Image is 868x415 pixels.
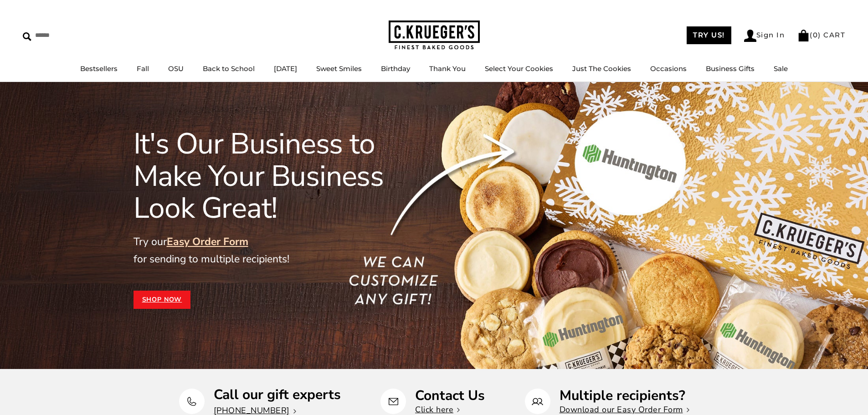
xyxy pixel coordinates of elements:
a: Easy Order Form [167,235,248,249]
img: Contact Us [388,396,399,407]
a: Birthday [381,64,410,73]
a: Click here [415,404,460,415]
a: Bestsellers [80,64,118,73]
img: Search [23,32,31,41]
a: OSU [168,64,184,73]
span: 0 [813,31,818,39]
img: Account [744,30,756,42]
input: Search [23,28,131,42]
img: C.KRUEGER'S [389,20,480,50]
a: Back to School [203,64,255,73]
img: Multiple recipients? [532,396,543,407]
a: Occasions [650,64,687,73]
img: Call our gift experts [186,396,197,407]
h1: It's Our Business to Make Your Business Look Great! [134,128,423,224]
a: Download our Easy Order Form [560,404,689,415]
a: Sign In [744,30,785,42]
p: Call our gift experts [214,388,341,402]
p: Multiple recipients? [560,389,689,403]
a: Business Gifts [706,64,755,73]
a: Thank You [429,64,466,73]
a: TRY US! [687,26,731,44]
a: Sweet Smiles [316,64,362,73]
a: (0) CART [797,31,845,39]
a: Just The Cookies [572,64,631,73]
p: Contact Us [415,389,485,403]
a: Fall [137,64,149,73]
img: Bag [797,30,810,41]
a: [DATE] [274,64,297,73]
a: Shop Now [134,291,191,309]
a: Select Your Cookies [485,64,553,73]
a: Sale [774,64,788,73]
p: Try our for sending to multiple recipients! [134,233,423,268]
